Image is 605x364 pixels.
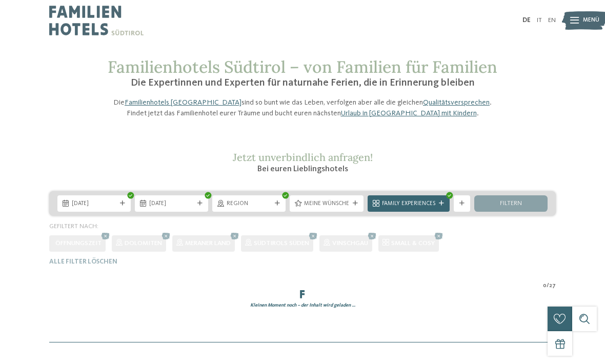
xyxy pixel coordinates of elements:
span: [DATE] [72,200,116,208]
a: Familienhotels [GEOGRAPHIC_DATA] [125,99,241,106]
span: Region [227,200,271,208]
a: EN [548,17,556,24]
span: / [547,282,549,290]
p: Die sind so bunt wie das Leben, verfolgen aber alle die gleichen . Findet jetzt das Familienhotel... [108,97,497,118]
span: Menü [583,16,599,25]
span: Familienhotels Südtirol – von Familien für Familien [108,56,497,77]
a: DE [522,17,531,24]
span: Meine Wünsche [304,200,349,208]
div: Kleinen Moment noch – der Inhalt wird geladen … [45,302,560,309]
span: 27 [549,282,556,290]
span: Jetzt unverbindlich anfragen! [233,151,373,164]
a: Qualitätsversprechen [423,99,490,106]
a: Urlaub in [GEOGRAPHIC_DATA] mit Kindern [341,110,477,117]
a: IT [537,17,542,24]
span: 0 [543,282,547,290]
span: [DATE] [149,200,194,208]
span: Family Experiences [382,200,435,208]
span: Bei euren Lieblingshotels [257,165,348,173]
span: Die Expertinnen und Experten für naturnahe Ferien, die in Erinnerung bleiben [131,78,475,88]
